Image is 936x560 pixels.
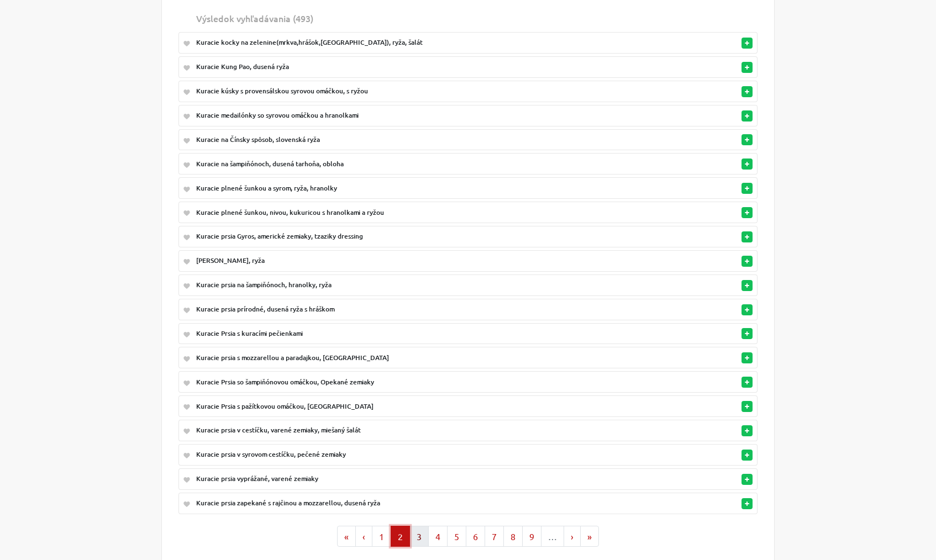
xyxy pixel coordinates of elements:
[196,231,650,241] div: Kuracie prsia Gyros, americké zemiaky, tzaziky dressing
[564,526,581,547] button: Go to next page
[196,450,650,459] div: Kuracie prsia v syrovom cestíčku, pečené zemiaky
[196,62,650,72] div: Kuracie Kung Pao, dusená ryža
[196,110,650,120] div: Kuracie medailónky so syrovou omáčkou a hranolkami
[178,7,192,29] th: Liked
[428,526,448,547] button: Go to page 4
[196,353,650,363] div: Kuracie prsia s mozzarellou a paradajkou, [GEOGRAPHIC_DATA]
[503,526,523,547] button: Go to page 8
[178,526,758,547] ul: Pagination
[196,304,650,314] div: Kuracie prsia prírodné, dusená ryža s hráškom
[196,498,650,508] div: Kuracie prsia zapekané s rajčinou a mozzarellou, dusená ryža
[196,377,650,387] div: Kuracie Prsia so šampiňónovou omáčkou, Opekané zemiaky
[196,135,650,145] div: Kuracie na Čínsky spôsob, slovenská ryža
[522,526,541,547] button: Go to page 9
[447,526,466,547] button: Go to page 5
[196,256,650,266] div: [PERSON_NAME], ryža
[196,401,650,411] div: Kuracie Prsia s pažítkovou omáčkou, [GEOGRAPHIC_DATA]
[409,526,429,547] button: Go to page 3
[196,474,650,484] div: Kuracie prsia vyprážané, varené zemiaky
[655,7,742,29] th: Owned
[466,526,485,547] button: Go to page 6
[742,7,758,29] th: Actions
[192,7,655,29] th: Výsledok vyhľadávania (493)
[196,280,650,290] div: Kuracie prsia na šampiňónoch, hranolky, ryža
[355,526,372,547] button: Go to previous page
[196,38,650,47] div: Kuracie kocky na zelenine(mrkva,hrášok,[GEOGRAPHIC_DATA]), ryža, šalát
[391,526,410,547] button: Go to page 2
[485,526,504,547] button: Go to page 7
[196,425,650,435] div: Kuracie prsia v cestíčku, varené zemiaky, miešaný šalát
[196,329,650,339] div: Kuracie Prsia s kuracími pečienkami
[196,86,650,96] div: Kuracie kúsky s provensálskou syrovou omáčkou, s ryžou
[337,526,356,547] button: Go to first page
[196,159,650,169] div: Kuracie na šampiňónoch, dusená tarhoňa, obloha
[196,208,650,218] div: Kuracie plnené šunkou, nivou, kukuricou s hranolkami a ryžou
[196,183,650,193] div: Kuracie plnené šunkou a syrom, ryža, hranolky
[580,526,599,547] button: Go to last page
[372,526,391,547] button: Go to page 1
